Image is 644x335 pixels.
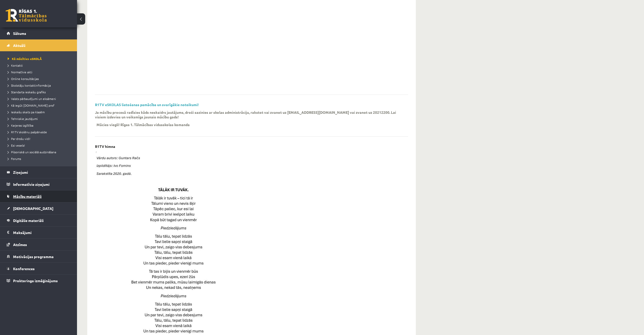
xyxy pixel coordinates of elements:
a: Mācību materiāli [7,190,71,202]
p: Ja mācību procesā radīsies kāds neskaidrs jautājums, droši sazinies ar skolas administrāciju, rak... [95,110,400,119]
span: R1TV skolēnu pašpārvalde [8,130,47,134]
a: Kā mācīties eSKOLĀ [8,56,72,61]
span: Tehniskie jautājumi [8,117,38,121]
span: Kā iegūt [DOMAIN_NAME] prof [8,103,54,107]
a: Skolotāju kontaktinformācija [8,83,72,88]
a: Valsts pārbaudījumi un eksāmeni [8,96,72,101]
a: Maksājumi [7,227,71,238]
a: R1TV skolēnu pašpārvalde [8,130,72,134]
span: Kontakti [8,63,23,67]
a: Ziņojumi [7,166,71,178]
a: Pilsoniskā un sociālā audzināšana [8,150,72,154]
p: Rīgas 1. Tālmācības vidusskolas komanda [120,122,190,127]
a: Esi vesels! [8,143,72,148]
p: R1TV himna [95,144,115,149]
span: Digitālie materiāli [13,218,44,223]
a: Konferences [7,263,71,275]
a: Motivācijas programma [7,251,71,262]
a: Kontakti [8,63,72,68]
a: Informatīvie ziņojumi [7,178,71,190]
span: Standarta ieskaišu grafiks [8,90,46,94]
span: Kā mācīties eSKOLĀ [8,57,42,61]
span: Valsts pārbaudījumi un eksāmeni [8,97,56,101]
legend: Ziņojumi [13,166,71,178]
a: Ieskaišu skaits pa klasēm [8,110,72,114]
a: Proktoringa izmēģinājums [7,275,71,287]
span: [DEMOGRAPHIC_DATA] [13,206,53,211]
a: Atzīmes [7,239,71,250]
a: R1TV eSKOLAS lietošanas pamācība un svarīgākie noteikumi! [95,102,199,107]
a: Karjeras izglītība [8,123,72,128]
a: Par drošu vidi! [8,136,72,141]
legend: Maksājumi [13,227,71,238]
a: Normatīvie akti [8,70,72,74]
span: Konferences [13,266,35,271]
span: Pilsoniskā un sociālā audzināšana [8,150,56,154]
span: Online konsultācijas [8,77,39,81]
span: Aktuāli [13,43,25,48]
a: Sākums [7,27,71,39]
legend: Informatīvie ziņojumi [13,178,71,190]
span: Motivācijas programma [13,254,54,259]
a: Kā iegūt [DOMAIN_NAME] prof [8,103,72,108]
p: Mācies viegli! [97,122,120,127]
span: Normatīvie akti [8,70,32,74]
span: Ieskaišu skaits pa klasēm [8,110,45,114]
a: Aktuāli [7,39,71,51]
a: Rīgas 1. Tālmācības vidusskola [6,9,47,22]
span: Forums [8,157,21,161]
span: Skolotāju kontaktinformācija [8,83,51,87]
span: Mācību materiāli [13,194,42,199]
a: Standarta ieskaišu grafiks [8,90,72,94]
a: Online konsultācijas [8,76,72,81]
a: Digitālie materiāli [7,215,71,226]
a: Forums [8,156,72,161]
span: Sākums [13,31,26,36]
a: Tehniskie jautājumi [8,116,72,121]
a: [DEMOGRAPHIC_DATA] [7,202,71,214]
span: Atzīmes [13,242,27,247]
span: Par drošu vidi! [8,137,30,141]
span: Proktoringa izmēģinājums [13,278,58,283]
span: Karjeras izglītība [8,123,33,127]
span: Esi vesels! [8,143,25,147]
